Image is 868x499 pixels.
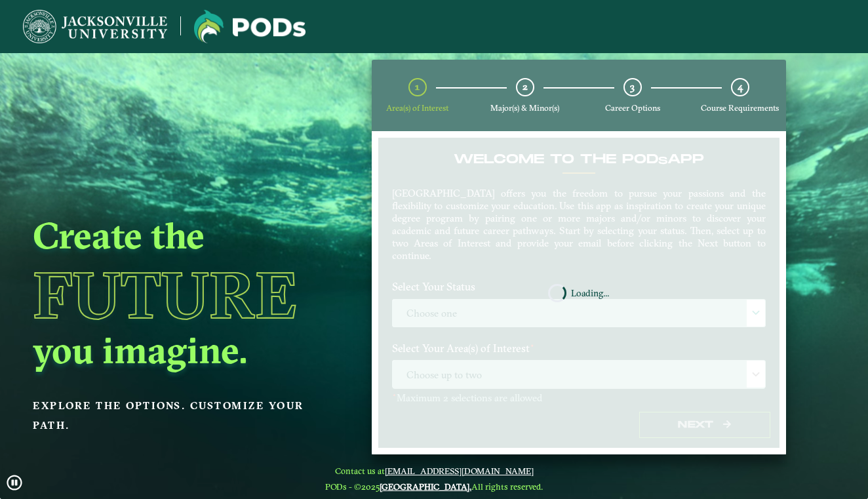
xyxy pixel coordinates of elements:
[33,396,340,435] p: Explore the options. Customize your path.
[738,81,743,93] span: 4
[325,466,543,476] span: Contact us at
[33,212,340,258] h2: Create the
[23,10,167,43] img: Jacksonville University logo
[33,327,340,373] h2: you imagine.
[630,81,635,93] span: 3
[380,481,471,492] a: [GEOGRAPHIC_DATA].
[701,103,779,113] span: Course Requirements
[194,10,306,43] img: Jacksonville University logo
[33,263,340,327] h1: Future
[386,103,448,113] span: Area(s) of Interest
[571,289,609,298] span: Loading...
[490,103,559,113] span: Major(s) & Minor(s)
[605,103,660,113] span: Career Options
[385,466,534,476] a: [EMAIL_ADDRESS][DOMAIN_NAME]
[523,81,528,93] span: 2
[325,481,543,492] span: PODs - ©2025 All rights reserved.
[415,81,420,93] span: 1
